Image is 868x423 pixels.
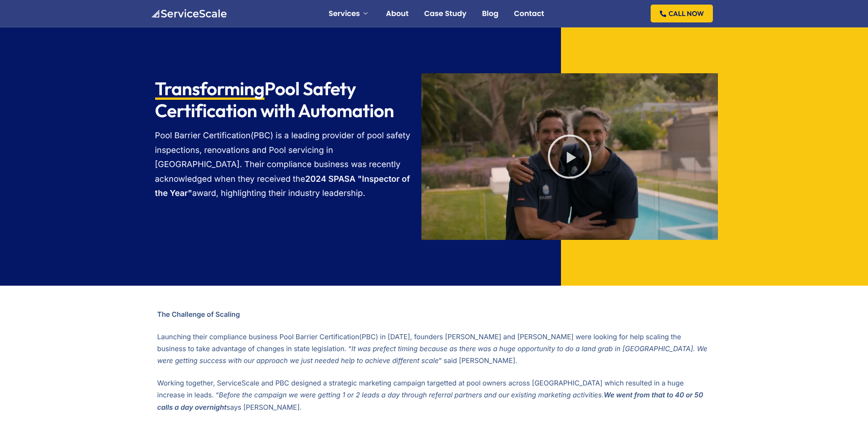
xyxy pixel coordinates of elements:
[651,5,713,22] a: CALL NOW
[157,390,703,411] i: Before the campaign we were getting 1 or 2 leads a day through referral partners and our existing...
[157,344,707,365] i: It was prefect timing because as there was a huge opportunity to do a land grab in [GEOGRAPHIC_DA...
[155,78,413,122] h2: Pool Safety Certification with Automation
[547,134,593,179] div: Play Video
[157,390,703,411] b: We went from that to 40 or 50 calls a day overnight
[157,331,711,367] p: Launching their compliance business Pool Barrier Certification(PBC) in [DATE], founders [PERSON_N...
[157,310,240,319] b: The Challenge of Scaling
[155,78,264,100] span: Transforming
[157,377,711,413] p: Working together, ServiceScale and PBC designed a strategic marketing campaign targetted at pool ...
[329,10,370,17] a: Services
[386,10,409,17] a: About
[669,10,704,17] span: CALL NOW
[155,129,413,201] p: Pool Barrier Certification(PBC) is a leading provider of pool safety inspections, renovations and...
[151,9,227,17] a: ServiceScale logo representing business automation for tradies
[482,10,498,17] a: Blog
[514,10,544,17] a: Contact
[424,10,467,17] a: Case Study
[151,9,227,18] img: ServiceScale logo representing business automation for tradies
